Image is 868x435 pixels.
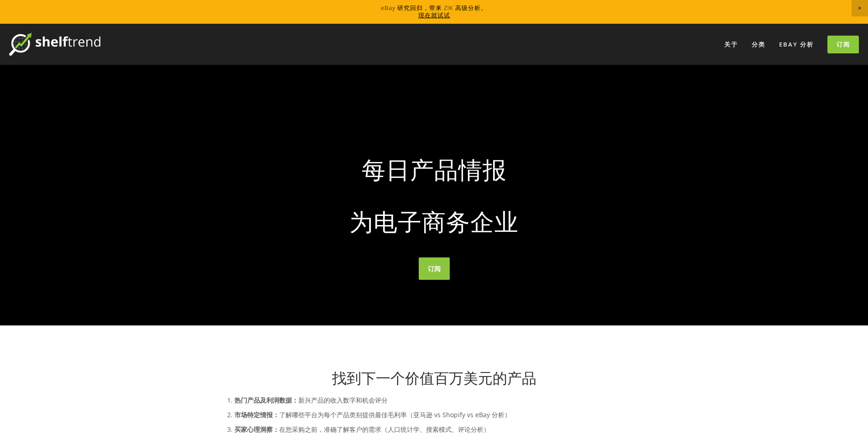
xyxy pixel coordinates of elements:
[418,11,450,19] a: 现在就试试
[752,40,765,48] font: 分类
[234,410,279,419] font: 市场特定情报：
[298,396,388,404] font: 新兴产品的收入数字和机会评分
[779,40,814,48] font: eBay 分析
[773,37,820,52] a: eBay 分析
[349,205,519,237] font: 为电子商务企业
[279,425,490,434] font: 在您采购之前，准确了解客户的需求（人口统计学、搜索模式、评论分析）
[9,33,100,56] img: 架上趋势
[827,36,859,53] a: 订阅
[837,40,850,48] font: 订阅
[428,264,441,273] font: 订阅
[279,410,511,419] font: 了解哪些平台为每个产品类别提供最佳毛利率（亚马逊 vs Shopify vs eBay 分析）
[718,37,744,52] a: 关于
[234,425,279,434] font: 买家心理洞察：
[362,153,507,185] font: 每日产品情报
[332,368,536,388] font: 找到下一个价值百万美元的产品
[724,40,738,48] font: 关于
[419,257,450,280] a: 订阅
[234,396,298,404] font: 热门产品及利润数据：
